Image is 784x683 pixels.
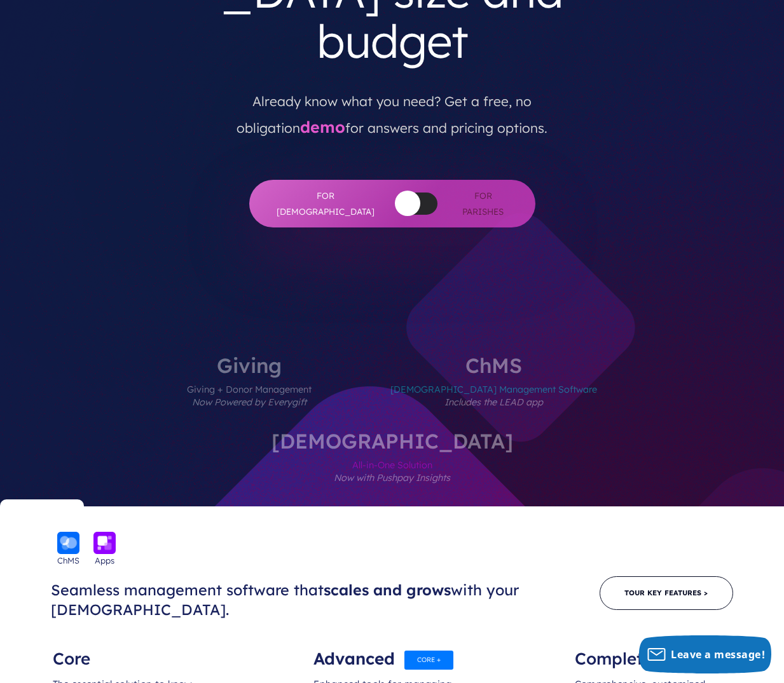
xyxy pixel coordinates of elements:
[390,375,597,431] span: [DEMOGRAPHIC_DATA] Management Software
[95,554,114,567] span: Apps
[313,640,470,665] div: Advanced
[600,576,733,610] a: Tour Key Features >
[51,581,600,619] h3: Seamless management software that with your [DEMOGRAPHIC_DATA].
[671,647,765,661] span: Leave a message!
[149,355,350,431] label: Giving
[53,640,209,665] div: Core
[272,451,513,506] span: All-in-One Solution
[57,532,79,554] img: icon_chms-bckgrnd-600x600-1.png
[275,188,376,219] span: For [DEMOGRAPHIC_DATA]
[334,472,450,484] em: Now with Pushpay Insights
[93,532,116,554] img: icon_apps-bckgrnd-600x600-1.png
[187,375,312,431] span: Giving + Donor Management
[233,431,551,506] label: [DEMOGRAPHIC_DATA]
[575,640,731,665] div: Complete
[457,188,510,219] span: For Parishes
[352,355,635,431] label: ChMS
[192,396,306,408] em: Now Powered by Everygift
[639,635,771,673] button: Leave a message!
[324,581,451,599] span: scales and grows
[444,396,543,408] em: Includes the LEAD app
[300,117,345,137] a: demo
[57,554,79,567] span: ChMS
[211,77,574,142] p: Already know what you need? Get a free, no obligation for answers and pricing options.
